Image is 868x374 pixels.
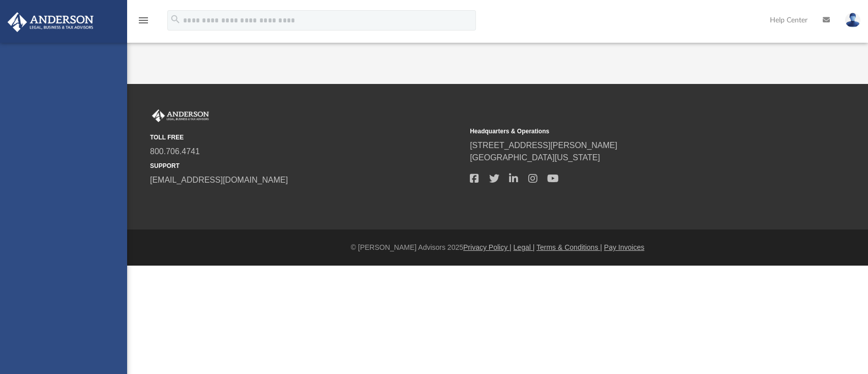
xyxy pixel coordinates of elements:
img: Anderson Advisors Platinum Portal [5,12,97,32]
a: menu [137,19,149,26]
a: Privacy Policy | [463,243,512,251]
i: search [170,14,181,25]
i: menu [137,14,149,26]
a: Terms & Conditions | [536,243,602,251]
img: User Pic [845,13,860,27]
small: SUPPORT [150,161,463,170]
small: TOLL FREE [150,133,463,142]
a: [GEOGRAPHIC_DATA][US_STATE] [470,153,600,162]
img: Anderson Advisors Platinum Portal [150,109,211,123]
div: © [PERSON_NAME] Advisors 2025 [127,242,868,253]
a: [STREET_ADDRESS][PERSON_NAME] [470,141,617,150]
a: Pay Invoices [604,243,644,251]
a: 800.706.4741 [150,147,200,156]
small: Headquarters & Operations [470,127,783,136]
a: Legal | [514,243,535,251]
a: [EMAIL_ADDRESS][DOMAIN_NAME] [150,176,288,184]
